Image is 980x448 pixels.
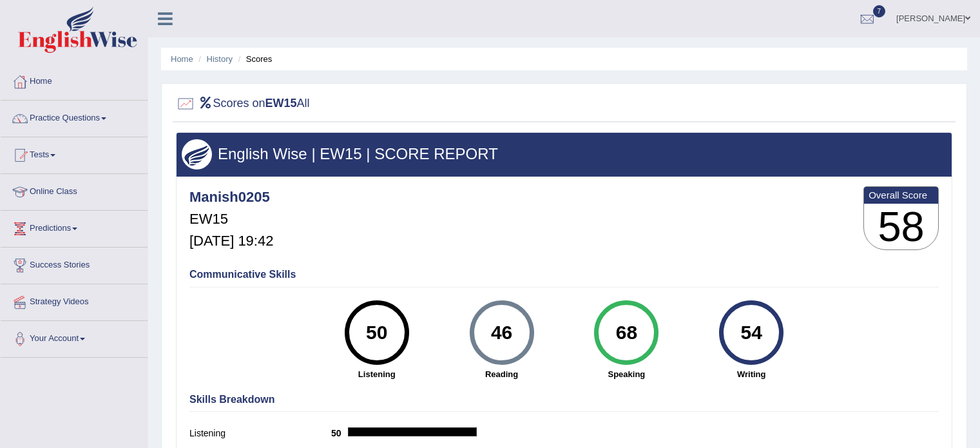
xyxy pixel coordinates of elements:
a: Practice Questions [1,101,148,133]
div: 46 [478,306,525,360]
span: 7 [873,5,886,17]
a: Success Stories [1,248,148,280]
div: 68 [603,306,650,360]
strong: Listening [321,368,433,380]
li: Scores [235,53,273,65]
h4: Manish0205 [189,190,273,205]
a: Home [1,64,148,96]
label: Listening [189,427,331,440]
a: History [207,54,233,64]
a: Home [171,54,193,64]
h5: EW15 [189,211,273,227]
a: Predictions [1,211,148,243]
h4: Skills Breakdown [189,394,939,405]
a: Online Class [1,174,148,206]
a: Strategy Videos [1,284,148,317]
strong: Speaking [570,368,682,380]
b: 50 [331,428,348,438]
h3: 58 [864,204,938,250]
h4: Communicative Skills [189,269,939,280]
div: 50 [353,306,400,360]
h3: English Wise | EW15 | SCORE REPORT [182,146,946,162]
img: wings.png [182,139,212,170]
div: 54 [728,306,775,360]
a: Tests [1,137,148,170]
strong: Reading [446,368,558,380]
h2: Scores on All [176,94,310,113]
h5: [DATE] 19:42 [189,233,273,249]
b: EW15 [265,97,297,110]
b: Overall Score [869,190,934,200]
a: Your Account [1,321,148,353]
strong: Writing [695,368,807,380]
